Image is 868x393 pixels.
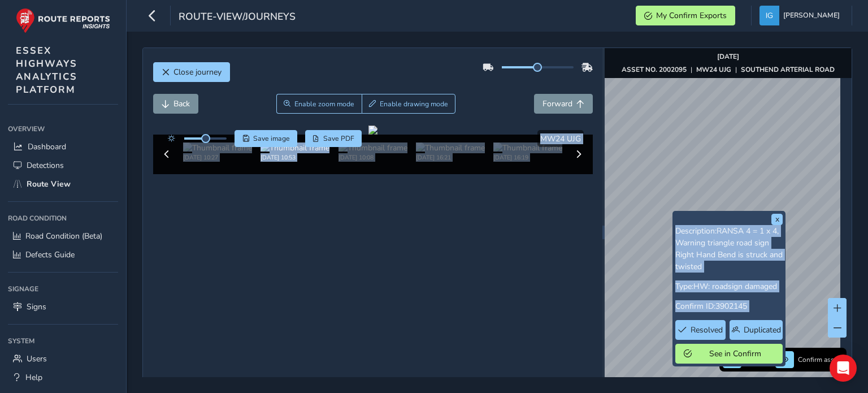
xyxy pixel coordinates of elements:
[153,62,230,82] button: Close journey
[8,210,118,227] div: Road Condition
[717,52,739,61] strong: [DATE]
[675,280,783,292] p: Type:
[27,160,64,171] span: Detections
[25,372,42,383] span: Help
[416,153,485,162] div: [DATE] 16:21
[25,249,75,260] span: Defects Guide
[173,67,222,77] span: Close journey
[759,6,779,25] img: diamond-layout
[622,65,687,74] strong: ASSET NO. 2002095
[696,348,774,359] span: See in Confirm
[28,141,66,152] span: Dashboard
[261,153,329,162] div: [DATE] 10:53
[622,65,835,74] div: | |
[276,94,362,114] button: Zoom
[8,368,118,387] a: Help
[730,320,783,340] button: Duplicated
[323,134,354,143] span: Save PDF
[305,130,362,147] button: PDF
[294,100,354,109] span: Enable zoom mode
[691,325,723,335] span: Resolved
[25,231,102,241] span: Road Condition (Beta)
[771,214,783,225] button: x
[8,349,118,368] a: Users
[253,134,290,143] span: Save image
[656,10,727,21] span: My Confirm Exports
[744,325,781,335] span: Duplicated
[8,280,118,297] div: Signage
[493,142,562,153] img: Thumbnail frame
[675,344,783,364] button: See in Confirm
[362,94,456,114] button: Draw
[696,65,731,74] strong: MW24 UJG
[8,245,118,264] a: Defects Guide
[741,65,835,74] strong: SOUTHEND ARTERIAL ROAD
[675,320,726,340] button: Resolved
[16,44,77,96] span: ESSEX HIGHWAYS ANALYTICS PLATFORM
[534,94,593,114] button: Forward
[338,142,407,153] img: Thumbnail frame
[338,153,407,162] div: [DATE] 10:08
[179,10,296,25] span: route-view/journeys
[8,297,118,316] a: Signs
[183,153,252,162] div: [DATE] 10:27
[27,353,47,364] span: Users
[8,175,118,193] a: Route View
[27,301,46,312] span: Signs
[27,179,71,189] span: Route View
[8,332,118,349] div: System
[8,227,118,245] a: Road Condition (Beta)
[8,156,118,175] a: Detections
[675,300,783,312] p: Confirm ID:
[783,6,840,25] span: [PERSON_NAME]
[542,98,572,109] span: Forward
[8,137,118,156] a: Dashboard
[235,130,297,147] button: Save
[675,225,783,273] p: Description:
[416,142,485,153] img: Thumbnail frame
[153,94,198,114] button: Back
[493,153,562,162] div: [DATE] 16:19
[715,301,747,312] span: 3902145
[173,98,190,109] span: Back
[380,100,448,109] span: Enable drawing mode
[759,6,844,25] button: [PERSON_NAME]
[261,142,329,153] img: Thumbnail frame
[693,281,777,292] span: HW: roadsign damaged
[8,120,118,137] div: Overview
[830,355,857,382] div: Open Intercom Messenger
[183,142,252,153] img: Thumbnail frame
[636,6,735,25] button: My Confirm Exports
[540,133,581,144] span: MW24 UJG
[675,226,783,272] span: RANSA 4 = 1 x 4, Warning triangle road sign Right Hand Bend is struck and twisted
[16,8,110,33] img: rr logo
[798,355,843,364] span: Confirm assets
